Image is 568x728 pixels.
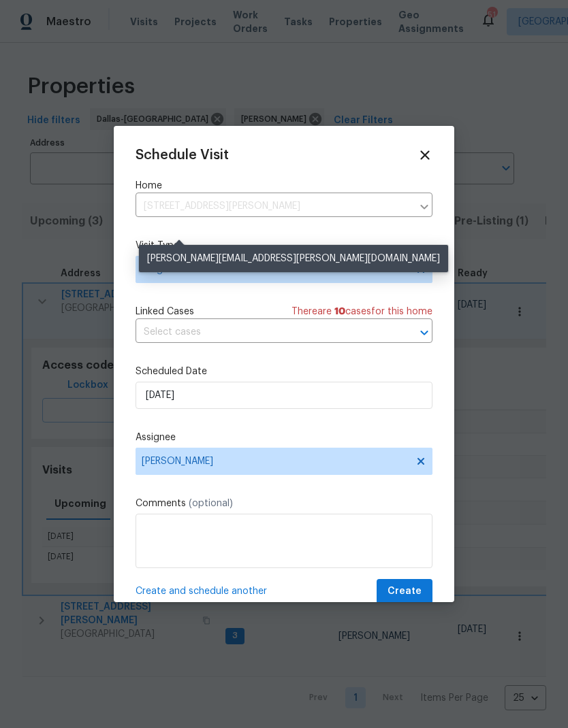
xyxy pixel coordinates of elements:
span: Create [388,583,422,600]
label: Scheduled Date [136,365,432,378]
input: Select cases [136,322,394,343]
span: Close [417,148,432,163]
button: Open [415,323,434,342]
input: M/D/YYYY [136,382,432,409]
label: Home [136,179,432,193]
span: (optional) [189,499,233,508]
span: 10 [334,307,345,316]
label: Assignee [136,431,432,444]
button: Create [377,579,432,604]
label: Visit Type [136,239,432,252]
label: Comments [136,497,432,510]
span: Create and schedule another [136,584,267,598]
div: [PERSON_NAME][EMAIL_ADDRESS][PERSON_NAME][DOMAIN_NAME] [139,245,448,272]
span: Schedule Visit [136,148,229,162]
span: [PERSON_NAME] [142,456,409,467]
span: Linked Cases [136,305,194,318]
input: Enter in an address [136,196,412,217]
span: There are case s for this home [291,305,432,318]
